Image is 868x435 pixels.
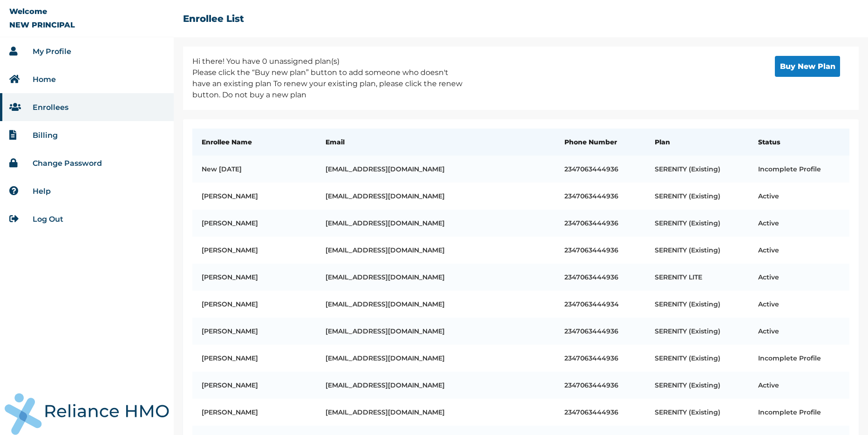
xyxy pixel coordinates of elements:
[555,345,645,372] td: 2347063444936
[749,183,849,210] td: active
[33,215,63,224] a: Log Out
[316,345,556,372] td: [EMAIL_ADDRESS][DOMAIN_NAME]
[192,264,316,291] td: [PERSON_NAME]
[192,67,467,101] p: Please click the “Buy new plan” button to add someone who doesn't have an existing plan To renew ...
[645,372,749,399] td: SERENITY (Existing)
[192,183,316,210] td: [PERSON_NAME]
[749,237,849,264] td: active
[192,156,316,183] td: New [DATE]
[316,237,556,264] td: [EMAIL_ADDRESS][DOMAIN_NAME]
[555,210,645,237] td: 2347063444936
[555,264,645,291] td: 2347063444936
[555,237,645,264] td: 2347063444936
[316,399,556,426] td: [EMAIL_ADDRESS][DOMAIN_NAME]
[316,210,556,237] td: [EMAIL_ADDRESS][DOMAIN_NAME]
[316,129,556,156] th: Email
[555,291,645,318] td: 2347063444934
[645,291,749,318] td: SERENITY (Existing)
[749,399,849,426] td: Incomplete Profile
[645,129,749,156] th: Plan
[9,7,47,16] p: Welcome
[192,372,316,399] td: [PERSON_NAME]
[749,345,849,372] td: Incomplete Profile
[192,210,316,237] td: [PERSON_NAME]
[645,237,749,264] td: SERENITY (Existing)
[645,264,749,291] td: SERENITY LITE
[555,318,645,345] td: 2347063444936
[192,237,316,264] td: [PERSON_NAME]
[5,393,169,435] img: RelianceHMO's Logo
[183,13,244,24] h2: Enrollee List
[645,345,749,372] td: SERENITY (Existing)
[316,264,556,291] td: [EMAIL_ADDRESS][DOMAIN_NAME]
[555,156,645,183] td: 2347063444936
[9,20,75,29] p: NEW PRINCIPAL
[749,318,849,345] td: active
[192,318,316,345] td: [PERSON_NAME]
[645,318,749,345] td: SERENITY (Existing)
[316,291,556,318] td: [EMAIL_ADDRESS][DOMAIN_NAME]
[645,156,749,183] td: SERENITY (Existing)
[33,103,68,112] a: Enrollees
[192,345,316,372] td: [PERSON_NAME]
[749,129,849,156] th: Status
[33,131,58,140] a: Billing
[33,159,102,168] a: Change Password
[33,75,56,84] a: Home
[192,56,467,67] p: Hi there! You have 0 unassigned plan(s)
[555,183,645,210] td: 2347063444936
[749,264,849,291] td: active
[316,372,556,399] td: [EMAIL_ADDRESS][DOMAIN_NAME]
[775,56,840,77] button: Buy New Plan
[645,210,749,237] td: SERENITY (Existing)
[749,210,849,237] td: active
[192,129,316,156] th: Enrollee Name
[316,183,556,210] td: [EMAIL_ADDRESS][DOMAIN_NAME]
[749,372,849,399] td: active
[33,187,51,196] a: Help
[33,47,71,56] a: My Profile
[316,318,556,345] td: [EMAIL_ADDRESS][DOMAIN_NAME]
[316,156,556,183] td: [EMAIL_ADDRESS][DOMAIN_NAME]
[192,399,316,426] td: [PERSON_NAME]
[555,399,645,426] td: 2347063444936
[555,372,645,399] td: 2347063444936
[749,156,849,183] td: Incomplete Profile
[192,291,316,318] td: [PERSON_NAME]
[749,291,849,318] td: active
[555,129,645,156] th: Phone Number
[645,399,749,426] td: SERENITY (Existing)
[645,183,749,210] td: SERENITY (Existing)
